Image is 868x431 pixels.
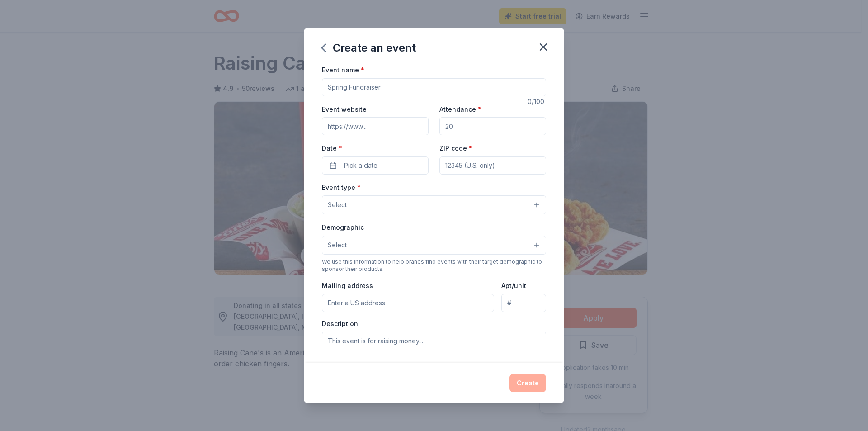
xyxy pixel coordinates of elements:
button: Select [322,195,546,214]
label: Event name [322,66,364,75]
input: # [501,294,546,312]
input: Spring Fundraiser [322,78,546,96]
label: Apt/unit [501,281,526,290]
span: Select [328,199,347,210]
input: Enter a US address [322,294,494,312]
button: Select [322,236,546,255]
label: Mailing address [322,281,373,290]
label: Description [322,319,358,328]
div: 0 /100 [528,96,546,107]
div: We use this information to help brands find events with their target demographic to sponsor their... [322,258,546,273]
label: Demographic [322,223,364,232]
label: ZIP code [439,144,472,153]
div: Create an event [322,41,416,55]
span: Select [328,240,347,251]
span: Pick a date [344,160,377,171]
label: Attendance [439,105,481,114]
label: Event website [322,105,367,114]
input: 12345 (U.S. only) [439,156,546,175]
input: https://www... [322,117,429,135]
label: Event type [322,183,361,192]
input: 20 [439,117,546,135]
label: Date [322,144,429,153]
button: Pick a date [322,156,429,175]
